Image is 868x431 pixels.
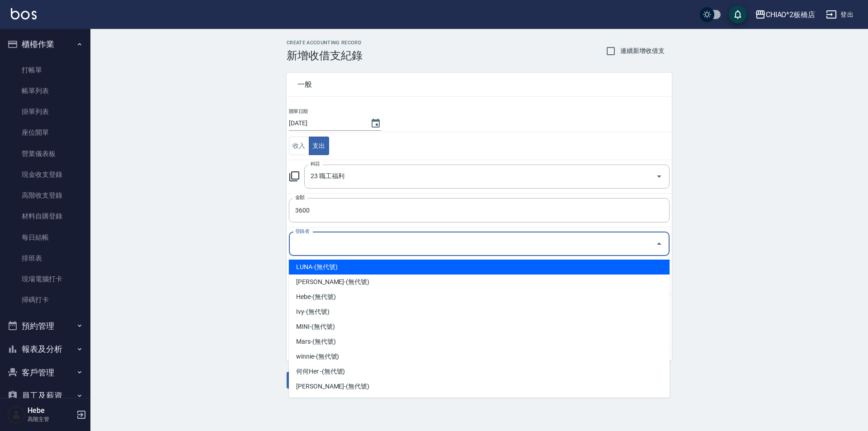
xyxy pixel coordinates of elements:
[652,169,666,184] button: Open
[4,227,87,248] a: 每日結帳
[7,406,25,424] img: Person
[289,137,309,155] button: left aligned
[4,185,87,206] a: 高階收支登錄
[289,319,670,334] li: MINI-(無代號)
[289,304,670,319] li: Ivy-(無代號)
[4,60,87,81] a: 打帳單
[289,289,670,304] li: Hebe-(無代號)
[28,415,74,423] p: 高階主管
[28,406,74,415] h5: Hebe
[289,334,670,349] li: Mars-(無代號)
[289,108,308,115] label: 開單日期
[729,5,747,24] button: save
[4,33,87,56] button: 櫃檯作業
[4,164,87,185] a: 現金收支登錄
[4,269,87,289] a: 現場電腦打卡
[311,161,320,167] label: 科目
[365,113,387,134] button: Choose date, selected date is 2025-10-05
[4,289,87,310] a: 掃碼打卡
[4,361,87,384] button: 客戶管理
[4,143,87,164] a: 營業儀表板
[287,372,316,388] button: 新增
[620,46,665,56] span: 連續新增收借支
[4,337,87,361] button: 報表及分析
[11,8,37,19] img: Logo
[751,5,819,24] button: CHIAO^2板橋店
[295,228,309,235] label: 登錄者
[289,364,670,379] li: 何何Her -(無代號)
[4,206,87,227] a: 材料自購登錄
[289,116,361,131] input: YYYY/MM/DD
[4,122,87,143] a: 座位開單
[289,379,670,394] li: [PERSON_NAME]-(無代號)
[766,9,816,20] div: CHIAO^2板橋店
[297,80,661,89] span: 一般
[4,81,87,101] a: 帳單列表
[822,6,857,23] button: 登出
[287,40,363,46] h2: CREATE ACCOUNTING RECORD
[4,248,87,269] a: 排班表
[289,275,670,289] li: [PERSON_NAME]-(無代號)
[289,260,670,275] li: LUNA-(無代號)
[4,384,87,407] button: 員工及薪資
[289,349,670,364] li: winnie-(無代號)
[295,194,305,201] label: 金額
[652,237,666,251] button: Close
[4,314,87,338] button: 預約管理
[309,137,329,155] button: centered
[4,101,87,122] a: 掛單列表
[287,49,363,62] h3: 新增收借支紀錄
[289,137,329,155] div: text alignment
